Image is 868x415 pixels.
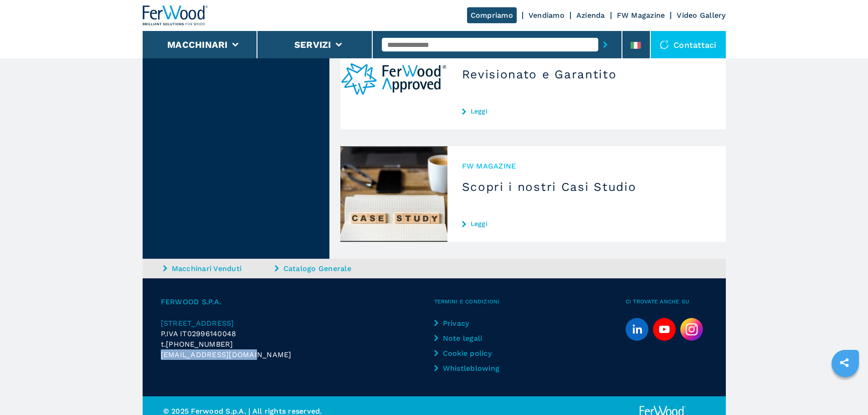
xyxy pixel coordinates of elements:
[275,263,384,274] a: Catalogo Generale
[660,40,669,49] img: Contattaci
[829,374,861,408] iframe: Chat
[529,11,565,20] a: Vendiamo
[340,146,447,242] img: Scopri i nostri Casi Studio
[462,67,711,82] h3: Revisionato e Garantito
[434,318,510,328] a: Privacy
[143,5,208,26] img: Ferwood
[462,161,711,171] span: FW MAGAZINE
[161,329,236,338] span: P.IVA IT02996140048
[677,11,725,20] a: Video Gallery
[161,349,292,360] span: [EMAIL_ADDRESS][DOMAIN_NAME]
[161,297,434,307] span: FERWOOD S.P.A.
[462,220,711,227] a: Leggi
[576,11,605,20] a: Azienda
[626,297,708,307] span: Ci trovate anche su
[467,7,517,23] a: Compriamo
[167,39,228,50] button: Macchinari
[434,348,510,359] a: Cookie policy
[161,339,434,349] div: t.
[617,11,665,20] a: FW Magazine
[462,179,711,194] h3: Scopri i nostri Casi Studio
[651,31,726,58] div: Contattaci
[161,319,234,328] span: [STREET_ADDRESS]
[434,297,626,307] span: Termini e condizioni
[163,263,272,274] a: Macchinari Venduti
[833,351,856,374] a: sharethis
[680,318,703,341] img: Instagram
[434,363,510,374] a: Whistleblowing
[294,39,331,50] button: Servizi
[340,34,447,129] img: Revisionato e Garantito
[598,34,612,55] button: submit-button
[161,318,434,328] a: [STREET_ADDRESS]
[626,318,648,341] a: linkedin
[462,108,711,115] a: Leggi
[166,339,233,349] span: [PHONE_NUMBER]
[653,318,676,341] a: youtube
[434,333,510,343] a: Note legali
